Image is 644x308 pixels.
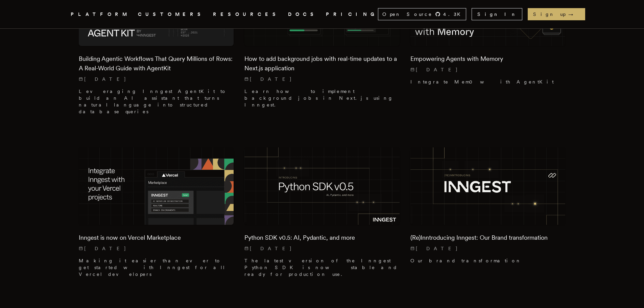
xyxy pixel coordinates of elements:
a: Sign In [472,8,522,20]
a: Featured image for (Re)Inntroducing Inngest: Our Brand transformation blog post(Re)Inntroducing I... [410,147,566,269]
p: Learn how to implement background jobs in Next.js using Inngest. [244,88,400,108]
h2: Python SDK v0.5: AI, Pydantic, and more [244,233,400,242]
span: → [568,11,580,18]
p: Integrate Mem0 with AgentKit [410,78,566,85]
p: Our brand transformation [410,257,566,264]
img: Featured image for (Re)Inntroducing Inngest: Our Brand transformation blog post [410,147,566,225]
p: [DATE] [244,76,400,82]
h2: Inngest is now on Vercel Marketplace [79,233,234,242]
p: The latest version of the Inngest Python SDK is now stable and ready for production use. [244,257,400,278]
a: Sign up [528,8,585,20]
span: 4.3 K [443,11,464,18]
button: RESOURCES [213,10,280,19]
a: PRICING [326,10,378,19]
img: Featured image for Python SDK v0.5: AI, Pydantic, and more blog post [244,147,400,225]
h2: (Re)Inntroducing Inngest: Our Brand transformation [410,233,566,242]
p: [DATE] [79,245,234,252]
p: [DATE] [79,76,234,82]
img: Featured image for Inngest is now on Vercel Marketplace blog post [79,147,234,225]
p: Making it easier than ever to get started with Inngest for all Vercel developers [79,257,234,278]
button: PLATFORM [71,10,130,19]
a: Featured image for Python SDK v0.5: AI, Pydantic, and more blog postPython SDK v0.5: AI, Pydantic... [244,147,400,283]
p: Leveraging Inngest AgentKit to build an AI assistant that turns natural language into structured ... [79,88,234,115]
p: [DATE] [410,66,566,73]
a: Featured image for Inngest is now on Vercel Marketplace blog postInngest is now on Vercel Marketp... [79,147,234,283]
p: [DATE] [244,245,400,252]
p: [DATE] [410,245,566,252]
span: Open Source [382,11,432,18]
a: CUSTOMERS [138,10,205,19]
a: DOCS [288,10,318,19]
h2: Building Agentic Workflows That Query Millions of Rows: A Real-World Guide with AgentKit [79,54,234,73]
h2: Empowering Agents with Memory [410,54,566,64]
h2: How to add background jobs with real-time updates to a Next.js application [244,54,400,73]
